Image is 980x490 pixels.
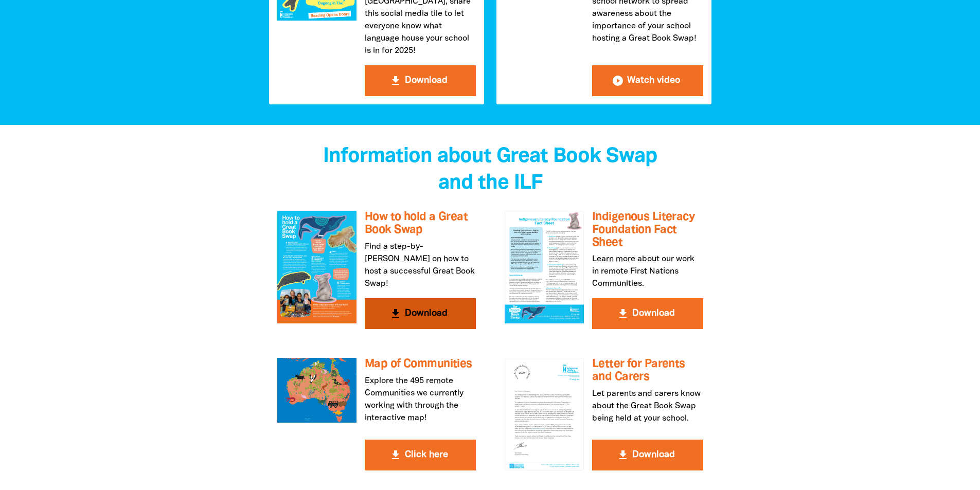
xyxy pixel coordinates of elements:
img: Letter for Parents and Carers [505,358,584,470]
i: get_app [389,449,402,461]
h3: Indigenous Literacy Foundation Fact Sheet [592,211,703,249]
h3: Letter for Parents and Carers [592,358,703,383]
button: get_app Download [365,298,476,329]
i: get_app [389,307,402,320]
button: get_app Download [592,440,703,470]
button: get_app Click here [365,440,476,470]
h3: Map of Communities [365,358,476,371]
i: get_app [617,449,629,461]
span: and the ILF [438,174,542,193]
h3: How to hold a Great Book Swap [365,211,476,236]
i: play_circle_filled [612,75,624,87]
span: Information about Great Book Swap [323,147,657,166]
img: Map of Communities [277,358,357,423]
button: get_app Download [592,298,703,329]
i: get_app [389,75,402,87]
i: get_app [617,307,629,320]
button: get_app Download [365,65,476,96]
button: play_circle_filled Watch video [592,65,703,96]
